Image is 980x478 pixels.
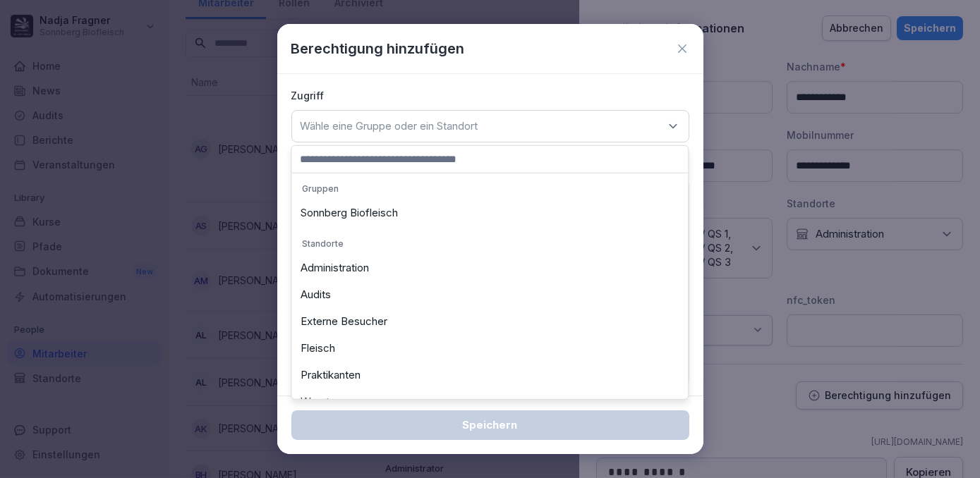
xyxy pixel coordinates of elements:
[303,417,678,433] div: Speichern
[295,281,684,308] div: Audits
[295,255,684,281] div: Administration
[295,335,684,362] div: Fleisch
[295,388,684,415] div: Wurst
[291,410,689,440] button: Speichern
[295,308,684,335] div: Externe Besucher
[295,200,684,226] div: Sonnberg Biofleisch
[295,362,684,388] div: Praktikanten
[301,119,478,133] p: Wähle eine Gruppe oder ein Standort
[295,232,684,255] p: Standorte
[295,177,684,200] p: Gruppen
[291,88,689,103] p: Zugriff
[291,38,465,59] p: Berechtigung hinzufügen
